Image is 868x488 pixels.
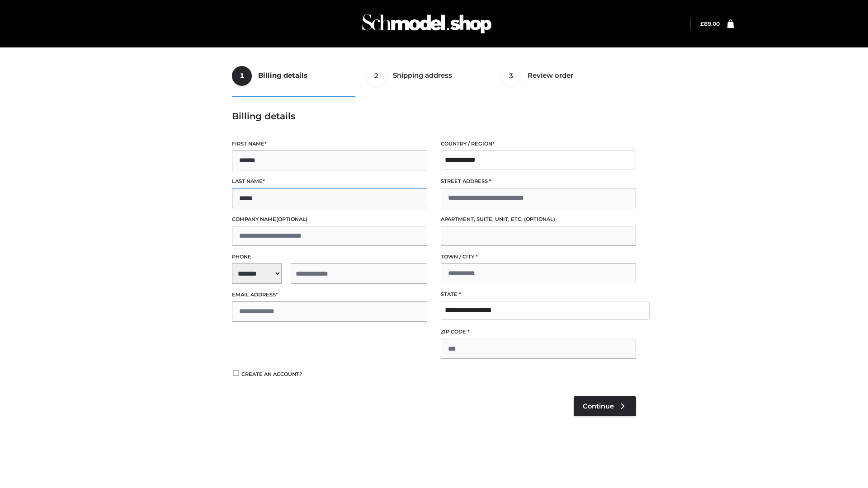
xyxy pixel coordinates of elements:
label: Last name [232,177,427,186]
label: Country / Region [441,140,636,148]
label: Company name [232,215,427,224]
label: ZIP Code [441,328,636,336]
span: (optional) [524,216,555,222]
img: Schmodel Admin 964 [359,6,495,42]
label: State [441,290,636,299]
label: Apartment, suite, unit, etc. [441,215,636,224]
label: Email address [232,291,427,299]
a: £89.00 [700,20,720,27]
label: Street address [441,177,636,186]
h3: Billing details [232,111,636,122]
span: Create an account? [241,371,302,377]
label: Town / City [441,253,636,261]
bdi: 89.00 [700,20,720,27]
span: Continue [583,402,614,410]
label: Phone [232,253,427,261]
span: £ [700,20,704,27]
span: (optional) [276,216,307,222]
input: Create an account? [232,370,240,376]
a: Continue [574,396,636,416]
label: First name [232,140,427,148]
